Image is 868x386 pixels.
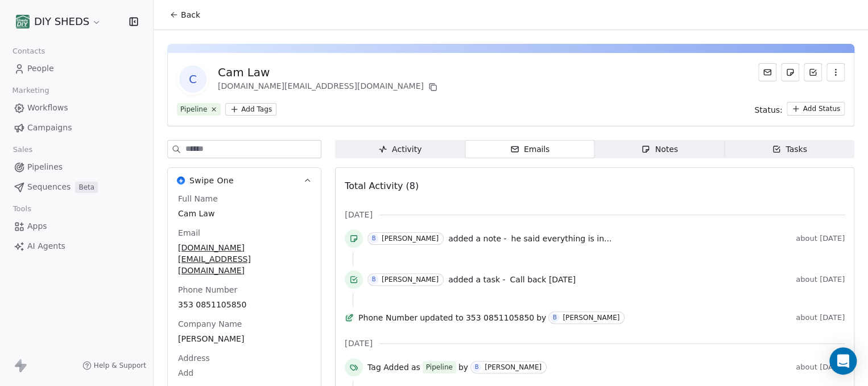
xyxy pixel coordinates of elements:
[458,362,468,373] span: by
[372,234,376,243] div: B
[218,64,440,80] div: Cam Law
[378,143,421,155] div: Activity
[372,275,376,284] div: B
[754,104,782,116] span: Status:
[9,178,144,196] a: SequencesBeta
[787,102,845,116] button: Add Status
[178,208,311,219] span: Cam Law
[475,363,479,372] div: B
[27,220,47,232] span: Apps
[358,312,418,323] span: Phone Number
[181,9,200,20] span: Back
[9,158,144,176] a: Pipelines
[345,209,373,220] span: [DATE]
[7,82,54,99] span: Marketing
[382,235,439,243] div: [PERSON_NAME]
[796,275,845,284] span: about [DATE]
[796,234,845,243] span: about [DATE]
[178,367,311,379] span: Add
[510,273,576,286] a: Call back [DATE]
[536,312,546,323] span: by
[34,14,89,29] span: DIY SHEDS
[27,63,54,75] span: People
[420,312,464,323] span: updated to
[448,274,505,285] span: added a task -
[27,240,65,252] span: AI Agents
[485,363,542,371] div: [PERSON_NAME]
[426,362,453,372] div: Pipeline
[345,338,373,349] span: [DATE]
[14,12,104,31] button: DIY SHEDS
[563,314,619,322] div: [PERSON_NAME]
[8,200,36,217] span: Tools
[16,15,30,28] img: shedsdiy.jpg
[94,361,146,370] span: Help & Support
[179,65,206,93] span: C
[345,180,419,191] span: Total Activity (8)
[7,43,50,60] span: Contacts
[367,362,409,373] span: Tag Added
[466,312,534,323] span: 353 0851105850
[177,176,185,184] img: Swipe One
[9,217,144,236] a: Apps
[448,233,506,244] span: added a note -
[27,102,68,114] span: Workflows
[511,232,611,245] a: he said everything is in...
[9,59,144,78] a: People
[82,361,146,370] a: Help & Support
[178,333,311,344] span: [PERSON_NAME]
[411,362,420,373] span: as
[163,5,207,25] button: Back
[168,168,321,193] button: Swipe OneSwipe One
[382,276,439,284] div: [PERSON_NAME]
[772,143,807,155] div: Tasks
[75,182,98,193] span: Beta
[27,122,72,134] span: Campaigns
[176,284,239,295] span: Phone Number
[176,227,202,239] span: Email
[510,275,576,284] span: Call back [DATE]
[796,313,845,322] span: about [DATE]
[9,118,144,137] a: Campaigns
[553,313,557,322] div: B
[176,193,220,204] span: Full Name
[27,181,71,193] span: Sequences
[176,352,212,364] span: Address
[218,80,440,94] div: [DOMAIN_NAME][EMAIL_ADDRESS][DOMAIN_NAME]
[511,234,611,243] span: he said everything is in...
[189,175,234,186] span: Swipe One
[796,363,845,372] span: about [DATE]
[641,143,677,155] div: Notes
[178,299,311,310] span: 353 0851105850
[8,141,38,158] span: Sales
[9,98,144,117] a: Workflows
[225,103,276,116] button: Add Tags
[176,318,244,330] span: Company Name
[829,347,857,375] div: Open Intercom Messenger
[180,104,207,114] div: Pipeline
[178,242,311,276] span: [DOMAIN_NAME][EMAIL_ADDRESS][DOMAIN_NAME]
[27,161,63,173] span: Pipelines
[9,237,144,256] a: AI Agents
